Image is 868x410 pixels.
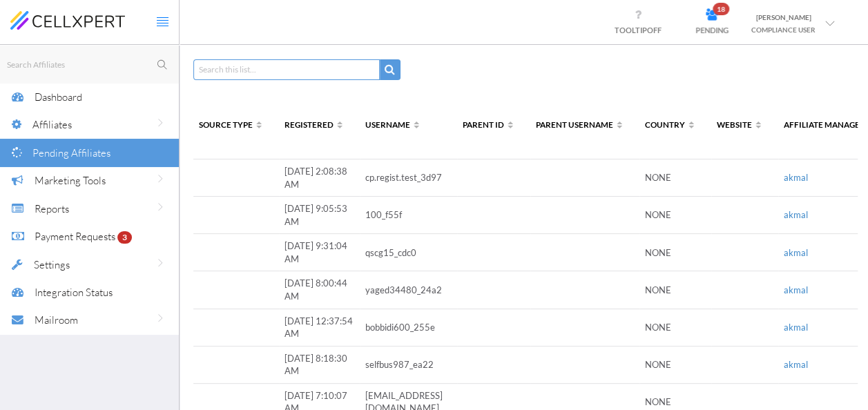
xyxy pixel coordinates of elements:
span: Username [365,119,423,130]
td: [DATE] 8:18:30 AM [279,346,360,384]
span: Settings [34,258,70,271]
span: Registered [284,119,346,130]
td: NONE [639,197,711,234]
td: [DATE] 8:00:44 AM [279,271,360,309]
input: Search Affiliates [6,56,179,73]
td: NONE [639,346,711,384]
td: [DATE] 2:08:38 AM [279,159,360,197]
span: Payment Requests [35,230,115,243]
td: bobbidi600_255e [360,309,457,346]
div: COMPLIANCE USER [751,23,816,36]
span: 3 [117,231,132,244]
td: qscg15_cdc0 [360,234,457,271]
span: 18 [713,3,729,15]
input: Search this list... [193,59,380,80]
td: [DATE] 12:37:54 AM [279,309,360,346]
span: akmal [784,247,808,258]
td: [DATE] 9:05:53 AM [279,197,360,234]
span: OFF [647,26,662,35]
td: selfbus987_ea22 [360,346,457,384]
span: Affiliates [32,118,72,131]
td: [DATE] 9:31:04 AM [279,234,360,271]
span: Pending Affiliates [32,146,110,159]
span: Mailroom [35,313,78,326]
span: Source Type [199,119,265,130]
span: PENDING [695,26,729,35]
span: akmal [784,322,808,333]
span: Parent ID [463,119,517,130]
td: NONE [639,159,711,197]
span: akmal [784,359,808,370]
span: akmal [784,209,808,220]
td: NONE [639,271,711,309]
td: yaged34480_24a2 [360,271,457,309]
span: Country [645,119,697,130]
span: Website [717,119,764,130]
td: 100_f55f [360,197,457,234]
span: akmal [784,172,808,183]
span: Parent Username [536,119,626,130]
td: NONE [639,234,711,271]
span: Marketing Tools [35,174,106,187]
img: cellxpert-logo.svg [10,11,125,29]
td: cp.regist.test_3d97 [360,159,457,197]
span: Integration Status [35,286,113,299]
span: akmal [784,284,808,295]
span: Dashboard [35,90,82,104]
span: TOOLTIP [615,26,662,35]
div: [PERSON_NAME] [751,11,816,23]
span: Reports [35,202,69,215]
td: NONE [639,309,711,346]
